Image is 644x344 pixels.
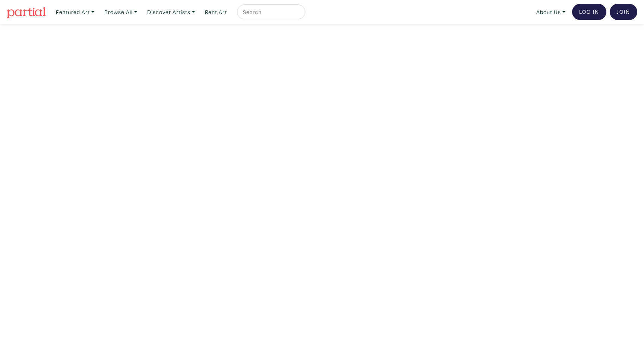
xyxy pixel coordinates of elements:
input: Search [242,7,298,17]
a: Join [610,4,637,20]
a: Discover Artists [144,4,198,20]
a: Log In [572,4,606,20]
a: Rent Art [202,4,230,20]
a: Browse All [101,4,141,20]
a: About Us [533,4,569,20]
a: Featured Art [53,4,98,20]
